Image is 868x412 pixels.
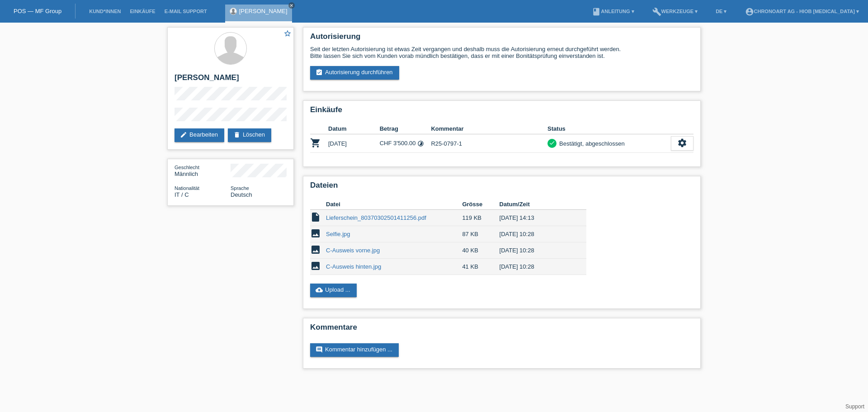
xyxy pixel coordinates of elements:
[231,185,249,191] span: Sprache
[326,199,462,210] th: Datei
[310,260,321,271] i: image
[310,46,693,59] div: Seit der letzten Autorisierung ist etwas Zeit vergangen und deshalb muss die Autorisierung erneut...
[316,69,323,76] i: assignment_turned_in
[228,128,271,142] a: deleteLöschen
[431,134,547,153] td: R25-0797-1
[175,164,231,177] div: Männlich
[175,191,189,198] span: Italien / C / 01.12.2008
[549,140,555,146] i: check
[741,9,864,14] a: account_circleChronoart AG - Hiob [MEDICAL_DATA] ▾
[310,212,321,223] i: insert_drive_file
[180,131,187,138] i: edit
[310,244,321,255] i: image
[462,199,499,210] th: Grösse
[289,3,294,8] i: close
[652,7,661,16] i: build
[310,181,693,194] h2: Dateien
[462,226,499,242] td: 87 KB
[547,123,671,134] th: Status
[14,8,61,14] a: POS — MF Group
[500,226,574,242] td: [DATE] 10:28
[310,66,399,80] a: assignment_turned_inAutorisierung durchführen
[431,123,547,134] th: Kommentar
[239,8,288,14] a: [PERSON_NAME]
[326,214,426,221] a: Lieferschein_80370302501411256.pdf
[677,138,687,148] i: settings
[310,32,693,46] h2: Autorisierung
[283,29,292,39] a: star_border
[233,131,241,138] i: delete
[310,284,357,297] a: cloud_uploadUpload ...
[745,7,754,16] i: account_circle
[326,231,350,237] a: Selfie.jpg
[175,185,199,191] span: Nationalität
[380,123,431,134] th: Betrag
[711,9,731,14] a: DE ▾
[175,128,224,142] a: editBearbeiten
[125,9,160,14] a: Einkäufe
[310,323,693,336] h2: Kommentare
[175,165,199,170] span: Geschlecht
[417,140,424,147] i: Fixe Raten (24 Raten)
[557,139,625,148] div: Bestätigt, abgeschlossen
[462,259,499,275] td: 41 KB
[316,346,323,353] i: comment
[648,9,703,14] a: buildWerkzeuge ▾
[845,403,864,410] a: Support
[85,9,125,14] a: Kund*innen
[462,210,499,226] td: 119 KB
[462,242,499,259] td: 40 KB
[310,228,321,239] i: image
[500,199,574,210] th: Datum/Zeit
[326,247,380,254] a: C-Ausweis vorne.jpg
[500,259,574,275] td: [DATE] 10:28
[587,9,638,14] a: bookAnleitung ▾
[175,73,287,87] h2: [PERSON_NAME]
[328,123,380,134] th: Datum
[310,105,693,119] h2: Einkäufe
[500,210,574,226] td: [DATE] 14:13
[500,242,574,259] td: [DATE] 10:28
[288,2,295,9] a: close
[592,7,601,16] i: book
[328,134,380,153] td: [DATE]
[310,137,321,148] i: POSP00025865
[160,9,212,14] a: E-Mail Support
[316,286,323,294] i: cloud_upload
[283,29,292,38] i: star_border
[380,134,431,153] td: CHF 3'500.00
[231,191,252,198] span: Deutsch
[310,343,399,357] a: commentKommentar hinzufügen ...
[326,263,381,270] a: C-Ausweis hinten.jpg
